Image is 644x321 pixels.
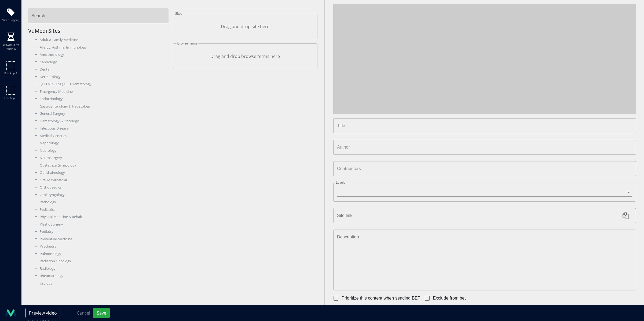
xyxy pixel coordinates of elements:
[32,178,169,183] div: Oral Maxillofacial
[619,209,632,222] button: Copy link to clipboard
[32,133,169,139] div: Medical Genetics
[4,71,17,75] span: Edu app b
[32,251,169,257] div: Pulmonology
[32,192,169,198] div: Otolaryngology
[32,111,169,116] div: General Surgery
[32,52,169,57] div: Anesthesiology
[32,200,169,205] div: Pathology
[32,207,169,212] div: Pediatrics
[177,53,313,60] p: Drag and drop browse terms here
[32,266,169,271] div: Radiology
[32,237,169,242] div: Preventive Medicine
[32,163,169,168] div: Obstetrics/Gynecology
[25,308,60,318] button: Preview video
[73,308,94,318] button: Cancel
[174,12,183,15] label: Sites
[32,281,169,286] div: Urology
[32,89,169,94] div: Emergency Medicine
[32,214,169,220] div: Physical Medicine & Rehab
[32,222,169,227] div: Plastic Surgery
[32,45,169,50] div: Allergy, Asthma, Immunology
[32,82,169,87] div: (DO NOT USE) OLD Hematology
[32,229,169,234] div: Podiatry
[335,181,346,184] label: Levels
[177,42,199,45] label: Browse Terms
[32,67,169,72] div: Dental
[32,148,169,153] div: Neurology
[32,104,169,109] div: Gastroenterology & Hepatology
[32,60,169,65] div: Cardiology
[1,43,20,51] span: Browse term recency
[433,295,466,301] span: Exclude from bet
[32,155,169,161] div: Neurosurgery
[32,185,169,190] div: Orthopaedics
[32,273,169,279] div: Rheumatology
[177,23,313,30] p: Drag and drop site here
[28,28,173,34] h5: VuMedi Sites
[4,96,17,100] span: Edu app c
[32,74,169,80] div: Dermatology
[2,18,19,22] span: Video tagging
[93,308,110,318] button: Save
[32,37,169,43] div: Adult & Family Medicine
[342,295,420,301] span: Prioritize this content when sending BET
[32,119,169,124] div: Hematology & Oncology
[32,96,169,102] div: Endocrinology
[5,308,16,318] img: logo
[32,126,169,131] div: Infectious Disease
[32,244,169,249] div: Psychiatry
[32,141,169,146] div: Nephrology
[32,170,169,175] div: Ophthalmology
[32,259,169,264] div: Radiation Oncology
